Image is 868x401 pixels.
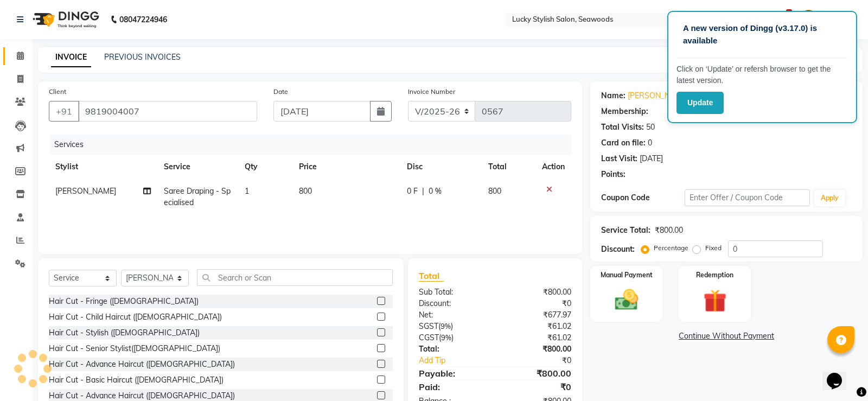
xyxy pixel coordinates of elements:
span: SGST [419,321,438,331]
th: Total [482,155,536,179]
span: 0 F [407,186,418,197]
div: ( ) [411,321,495,332]
div: Payable: [411,367,495,380]
div: ₹677.97 [495,309,580,321]
div: [DATE] [640,153,663,164]
label: Percentage [654,243,688,253]
span: 800 [488,186,501,196]
label: Fixed [705,243,722,253]
a: Add Tip [411,355,509,366]
div: Paid: [411,380,495,393]
div: Points: [601,169,626,180]
div: Total Visits: [601,122,644,133]
th: Disc [400,155,482,179]
span: 9% [441,322,451,330]
button: +91 [49,101,79,122]
div: ₹800.00 [495,367,580,380]
div: Services [50,135,579,155]
span: [PERSON_NAME] [55,186,116,196]
div: 0 [648,137,652,149]
p: Click on ‘Update’ or refersh browser to get the latest version. [676,63,848,86]
div: Hair Cut - Basic Haircut ([DEMOGRAPHIC_DATA]) [49,374,224,386]
th: Stylist [49,155,157,179]
a: Continue Without Payment [592,330,860,342]
div: Discount: [601,244,635,255]
img: _cash.svg [608,287,646,313]
div: ( ) [411,332,495,343]
div: Hair Cut - Child Haircut ([DEMOGRAPHIC_DATA]) [49,311,222,323]
label: Redemption [696,270,733,280]
span: Total [419,270,444,282]
th: Qty [238,155,292,179]
th: Price [292,155,400,179]
div: Name: [601,90,626,101]
div: Discount: [411,298,495,309]
th: Action [535,155,571,179]
span: Saree Draping - Specialised [164,186,231,207]
div: Sub Total: [411,287,495,298]
button: Update [676,92,724,114]
div: ₹800.00 [655,225,683,236]
div: 50 [646,122,655,133]
div: Hair Cut - Stylish ([DEMOGRAPHIC_DATA]) [49,327,200,339]
div: Coupon Code [601,192,685,203]
th: Service [157,155,239,179]
a: INVOICE [51,48,91,67]
div: Hair Cut - Advance Haircut ([DEMOGRAPHIC_DATA]) [49,359,235,370]
div: ₹0 [509,355,580,366]
label: Client [49,87,66,97]
div: ₹61.02 [495,332,580,343]
div: ₹800.00 [495,343,580,355]
label: Manual Payment [601,270,653,280]
div: Service Total: [601,225,650,236]
div: ₹800.00 [495,287,580,298]
div: Net: [411,309,495,321]
button: Apply [814,190,845,206]
a: PREVIOUS INVOICES [104,52,181,62]
label: Invoice Number [408,87,455,97]
b: 08047224946 [119,4,167,35]
a: [PERSON_NAME] [628,90,688,101]
div: Hair Cut - Senior Stylist([DEMOGRAPHIC_DATA]) [49,343,220,354]
span: CGST [419,333,439,342]
div: Last Visit: [601,153,637,164]
div: ₹61.02 [495,321,580,332]
span: 1 [245,186,249,196]
div: ₹0 [495,380,580,393]
input: Enter Offer / Coupon Code [685,189,810,206]
img: logo [28,4,102,35]
span: 2 [786,9,792,17]
img: _gift.svg [696,287,734,315]
img: Admin [799,10,818,29]
input: Search by Name/Mobile/Email/Code [78,101,257,122]
span: 0 % [429,186,442,197]
div: Total: [411,343,495,355]
div: Membership: [601,106,648,117]
div: Card on file: [601,137,646,149]
span: 9% [441,333,451,342]
span: 800 [299,186,312,196]
iframe: chat widget [822,358,857,390]
div: ₹0 [495,298,580,309]
label: Date [273,87,288,97]
span: | [422,186,424,197]
p: A new version of Dingg (v3.17.0) is available [683,22,841,47]
div: Hair Cut - Fringe ([DEMOGRAPHIC_DATA]) [49,296,199,307]
input: Search or Scan [197,269,393,286]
